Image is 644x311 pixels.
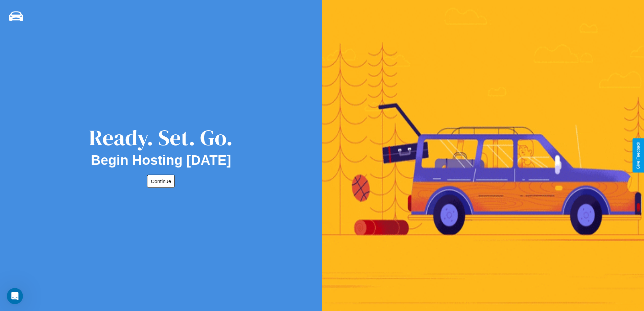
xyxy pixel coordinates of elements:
iframe: Intercom live chat [7,288,23,304]
div: Ready. Set. Go. [89,123,233,153]
h2: Begin Hosting [DATE] [91,153,231,168]
button: Continue [147,175,175,188]
div: Give Feedback [636,142,641,169]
